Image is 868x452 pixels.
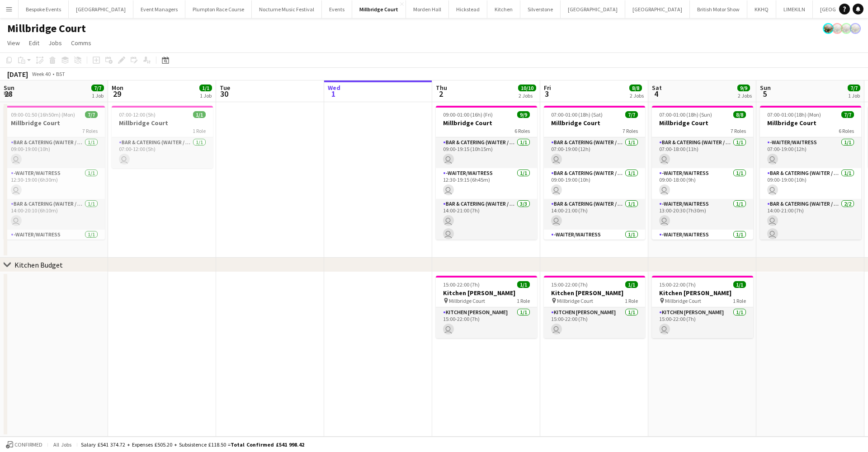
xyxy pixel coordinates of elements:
[629,85,642,91] span: 8/8
[544,276,645,338] app-job-card: 15:00-22:00 (7h)1/1Kitchen [PERSON_NAME] Millbridge Court1 RoleKitchen [PERSON_NAME]1/115:00-22:0...
[733,281,746,288] span: 1/1
[19,0,69,18] button: Bespoke Events
[218,89,230,99] span: 30
[832,23,843,34] app-user-avatar: Staffing Manager
[48,39,62,47] span: Jobs
[652,168,753,199] app-card-role: -Waiter/Waitress1/109:00-18:00 (9h)
[449,0,487,18] button: Hickstead
[652,230,753,260] app-card-role: -Waiter/Waitress1/113:00-21:30 (8h30m)
[561,0,625,18] button: [GEOGRAPHIC_DATA]
[436,137,537,168] app-card-role: Bar & Catering (Waiter / waitress)1/109:00-19:15 (10h15m)
[544,119,645,127] h3: Millbridge Court
[436,307,537,338] app-card-role: Kitchen [PERSON_NAME]1/115:00-22:00 (7h)
[81,441,304,448] div: Salary £541 374.72 + Expenses £505.20 + Subsistence £118.50 =
[199,85,212,91] span: 1/1
[848,85,860,91] span: 7/7
[665,297,701,304] span: Millbridge Court
[652,199,753,230] app-card-role: -Waiter/Waitress1/113:00-20:30 (7h30m)
[82,127,98,134] span: 7 Roles
[449,297,485,304] span: Millbridge Court
[185,0,252,18] button: Plumpton Race Course
[436,289,537,297] h3: Kitchen [PERSON_NAME]
[200,92,212,99] div: 1 Job
[625,0,690,18] button: [GEOGRAPHIC_DATA]
[760,168,861,199] app-card-role: Bar & Catering (Waiter / waitress)1/109:00-19:00 (10h)
[406,0,449,18] button: Morden Hall
[839,127,854,134] span: 6 Roles
[4,137,105,168] app-card-role: Bar & Catering (Waiter / waitress)1/109:00-19:00 (10h)
[544,199,645,230] app-card-role: Bar & Catering (Waiter / waitress)1/114:00-21:00 (7h)
[630,92,644,99] div: 2 Jobs
[518,85,536,91] span: 10/10
[112,119,213,127] h3: Millbridge Court
[517,281,530,288] span: 1/1
[112,106,213,168] app-job-card: 07:00-12:00 (5h)1/1Millbridge Court1 RoleBar & Catering (Waiter / waitress)1/107:00-12:00 (5h)
[738,92,752,99] div: 2 Jobs
[4,199,105,230] app-card-role: Bar & Catering (Waiter / waitress)1/114:00-20:10 (6h10m)
[2,89,14,99] span: 28
[193,127,206,134] span: 1 Role
[733,111,746,118] span: 8/8
[67,37,95,49] a: Comms
[623,127,638,134] span: 7 Roles
[544,168,645,199] app-card-role: Bar & Catering (Waiter / waitress)1/109:00-19:00 (10h)
[352,0,406,18] button: Millbridge Court
[625,297,638,304] span: 1 Role
[737,85,750,91] span: 9/9
[4,106,105,240] div: 09:00-01:50 (16h50m) (Mon)7/7Millbridge Court7 RolesBar & Catering (Waiter / waitress)1/109:00-19...
[7,70,28,79] div: [DATE]
[434,89,447,99] span: 2
[557,297,593,304] span: Millbridge Court
[760,106,861,240] app-job-card: 07:00-01:00 (18h) (Mon)7/7Millbridge Court6 Roles-Waiter/Waitress1/107:00-19:00 (12h) Bar & Cater...
[231,441,304,448] span: Total Confirmed £541 998.42
[4,230,105,260] app-card-role: -Waiter/Waitress1/114:00-20:35 (6h35m)
[328,84,340,92] span: Wed
[690,0,747,18] button: British Motor Show
[652,84,662,92] span: Sat
[841,23,852,34] app-user-avatar: Staffing Manager
[91,85,104,91] span: 7/7
[56,71,65,77] div: BST
[517,111,530,118] span: 9/9
[29,39,39,47] span: Edit
[436,276,537,338] app-job-card: 15:00-22:00 (7h)1/1Kitchen [PERSON_NAME] Millbridge Court1 RoleKitchen [PERSON_NAME]1/115:00-22:0...
[4,84,14,92] span: Sun
[652,106,753,240] app-job-card: 07:00-01:00 (18h) (Sun)8/8Millbridge Court7 RolesBar & Catering (Waiter / waitress)1/107:00-18:00...
[850,23,861,34] app-user-avatar: Staffing Manager
[85,111,98,118] span: 7/7
[443,281,480,288] span: 15:00-22:00 (7h)
[841,111,854,118] span: 7/7
[544,230,645,260] app-card-role: -Waiter/Waitress1/114:00-22:00 (8h)
[760,137,861,168] app-card-role: -Waiter/Waitress1/107:00-19:00 (12h)
[652,137,753,168] app-card-role: Bar & Catering (Waiter / waitress)1/107:00-18:00 (11h)
[652,276,753,338] div: 15:00-22:00 (7h)1/1Kitchen [PERSON_NAME] Millbridge Court1 RoleKitchen [PERSON_NAME]1/115:00-22:0...
[551,281,588,288] span: 15:00-22:00 (7h)
[4,37,24,49] a: View
[436,106,537,240] app-job-card: 09:00-01:00 (16h) (Fri)9/9Millbridge Court6 RolesBar & Catering (Waiter / waitress)1/109:00-19:15...
[443,111,493,118] span: 09:00-01:00 (16h) (Fri)
[544,307,645,338] app-card-role: Kitchen [PERSON_NAME]1/115:00-22:00 (7h)
[542,89,551,99] span: 3
[519,92,536,99] div: 2 Jobs
[11,111,75,118] span: 09:00-01:50 (16h50m) (Mon)
[659,281,696,288] span: 15:00-22:00 (7h)
[544,137,645,168] app-card-role: Bar & Catering (Waiter / waitress)1/107:00-19:00 (12h)
[14,442,42,448] span: Confirmed
[112,137,213,168] app-card-role: Bar & Catering (Waiter / waitress)1/107:00-12:00 (5h)
[436,119,537,127] h3: Millbridge Court
[69,0,133,18] button: [GEOGRAPHIC_DATA]
[25,37,43,49] a: Edit
[436,199,537,256] app-card-role: Bar & Catering (Waiter / waitress)3/314:00-21:00 (7h)
[652,289,753,297] h3: Kitchen [PERSON_NAME]
[514,127,530,134] span: 6 Roles
[747,0,776,18] button: KKHQ
[625,111,638,118] span: 7/7
[322,0,352,18] button: Events
[659,111,712,118] span: 07:00-01:00 (18h) (Sun)
[112,84,123,92] span: Mon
